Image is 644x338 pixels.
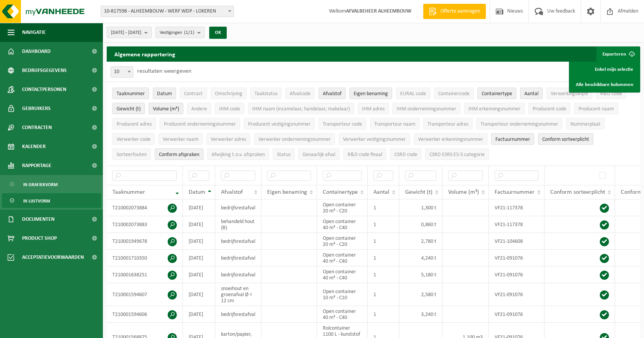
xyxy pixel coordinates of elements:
h2: Algemene rapportering [107,46,183,62]
span: Verwerker naam [163,137,199,142]
a: Enkel mijn selectie [570,62,639,77]
span: Producent vestigingsnummer [248,121,311,127]
button: ContractContract: Activate to sort [180,88,207,99]
button: IHM codeIHM code: Activate to sort [215,103,244,114]
td: 0,860 t [399,216,442,233]
span: Datum [157,91,172,97]
td: 1 [368,283,399,306]
span: Verwerker vestigingsnummer [343,137,406,142]
span: Contracten [22,118,52,137]
span: Rapportage [22,156,51,175]
td: 2,780 t [399,233,442,250]
span: R&D code finaal [348,152,382,158]
button: CSRD codeCSRD code: Activate to sort [390,148,421,160]
button: StatusStatus: Activate to sort [273,148,295,160]
td: 1 [368,199,399,216]
td: bedrijfsrestafval [215,233,261,250]
span: Eigen benaming [354,91,388,97]
button: Exporteren [596,46,639,62]
td: 1,300 t [399,199,442,216]
button: Gevaarlijk afval : Activate to sort [298,148,340,160]
button: Transporteur ondernemingsnummerTransporteur ondernemingsnummer : Activate to sort [476,118,562,129]
span: Producent ondernemingsnummer [164,121,236,127]
span: [DATE] - [DATE] [111,27,141,38]
span: Factuurnummer [495,137,530,142]
td: [DATE] [183,216,215,233]
button: VerwerkingswijzeVerwerkingswijze: Activate to sort [546,88,592,99]
button: TaaknummerTaaknummer: Activate to remove sorting [112,88,149,99]
td: 2,580 t [399,283,442,306]
span: Bedrijfsgegevens [22,61,67,80]
span: IHM erkenningsnummer [468,106,521,112]
td: 3,240 t [399,306,442,323]
td: VF21-104608 [489,233,545,250]
button: Producent codeProducent code: Activate to sort [529,103,570,114]
span: Eigen benaming [267,189,307,195]
span: Containercode [438,91,469,97]
button: Producent adresProducent adres: Activate to sort [112,118,156,129]
span: IHM adres [362,106,384,112]
td: 4,240 t [399,250,442,266]
span: Producent adres [117,121,152,127]
td: Open container 40 m³ - C40 [317,250,368,266]
td: T210001638251 [107,266,183,283]
span: CSRD ESRS E5-5 categorie [429,152,485,158]
span: Afvalcode [290,91,311,97]
span: Conform sorteerplicht [542,137,589,142]
span: Gewicht (t) [117,106,141,112]
span: Navigatie [22,23,46,42]
button: AfvalcodeAfvalcode: Activate to sort [285,88,315,99]
span: Nummerplaat [570,121,601,127]
span: Taakstatus [255,91,277,97]
button: IHM ondernemingsnummerIHM ondernemingsnummer: Activate to sort [392,103,460,114]
td: [DATE] [183,199,215,216]
span: Verwerkingswijze [551,91,588,97]
span: Documenten [22,210,54,229]
td: VF21-117378 [489,199,545,216]
span: Contactpersonen [22,80,66,99]
button: Gewicht (t)Gewicht (t): Activate to sort [112,103,145,114]
a: In grafiekvorm [2,177,101,191]
span: Taaknummer [112,189,145,195]
span: Conform sorteerplicht [550,189,605,195]
span: Transporteur ondernemingsnummer [481,121,558,127]
span: 10 [111,67,133,77]
td: behandeld hout (B) [215,216,261,233]
button: Transporteur adresTransporteur adres: Activate to sort [423,118,473,129]
span: Containertype [482,91,512,97]
span: Dashboard [22,42,51,61]
td: 1 [368,233,399,250]
a: Alle beschikbare kolommen [570,77,639,92]
button: Verwerker adresVerwerker adres: Activate to sort [207,133,250,145]
button: IHM erkenningsnummerIHM erkenningsnummer: Activate to sort [464,103,525,114]
td: bedrijfsrestafval [215,250,261,266]
span: In lijstvorm [23,194,50,208]
td: VF21-091076 [489,266,545,283]
button: Volume (m³)Volume (m³): Activate to sort [149,103,183,114]
span: Omschrijving [215,91,242,97]
span: IHM naam (inzamelaar, handelaar, makelaar) [252,106,350,112]
td: Open container 40 m³ - C40 [317,266,368,283]
span: Datum [189,189,205,195]
span: Verwerker adres [211,137,246,142]
button: Verwerker vestigingsnummerVerwerker vestigingsnummer: Activate to sort [339,133,410,145]
td: [DATE] [183,250,215,266]
span: Aantal [524,91,538,97]
td: bedrijfsrestafval [215,199,261,216]
td: T210001949678 [107,233,183,250]
span: Aantal [373,189,389,195]
span: Producent code [533,106,566,112]
button: AndereAndere: Activate to sort [187,103,211,114]
button: SorteerfoutenSorteerfouten: Activate to sort [112,148,151,160]
span: In grafiekvorm [23,177,58,192]
button: Producent naamProducent naam: Activate to sort [574,103,618,114]
span: Containertype [323,189,358,195]
span: Acceptatievoorwaarden [22,248,84,267]
span: Offerte aanvragen [439,8,482,15]
button: Verwerker ondernemingsnummerVerwerker ondernemingsnummer: Activate to sort [254,133,335,145]
td: Open container 10 m³ - C10 [317,283,368,306]
span: Afwijking t.o.v. afspraken [211,152,265,158]
td: T210002073883 [107,216,183,233]
button: OmschrijvingOmschrijving: Activate to sort [211,88,247,99]
span: Contract [184,91,203,97]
